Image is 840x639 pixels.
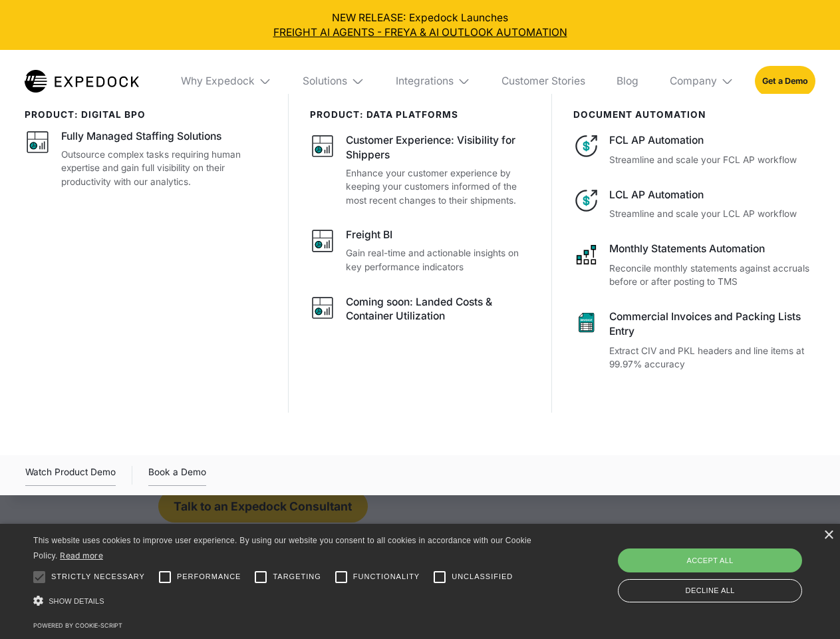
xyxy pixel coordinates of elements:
div: Coming soon: Landed Costs & Container Utilization [346,295,531,324]
div: Why Expedock [170,50,282,112]
p: Enhance your customer experience by keeping your customers informed of the most recent changes to... [346,166,531,208]
p: Reconcile monthly statements against accruals before or after posting to TMS [609,262,815,289]
div: NEW RELEASE: Expedock Launches [11,11,830,40]
div: PRODUCT: data platforms [310,109,531,120]
a: Book a Demo [148,465,206,486]
a: Freight BIGain real-time and actionable insights on key performance indicators [310,228,531,274]
p: Streamline and scale your LCL AP workflow [609,207,815,221]
div: Customer Experience: Visibility for Shippers [346,133,531,162]
div: Show details [33,592,536,610]
a: open lightbox [25,465,116,486]
div: Commercial Invoices and Packing Lists Entry [609,310,815,339]
div: Fully Managed Staffing Solutions [61,129,221,144]
div: LCL AP Automation [609,188,815,202]
p: Gain real-time and actionable insights on key performance indicators [346,246,531,274]
a: Fully Managed Staffing SolutionsOutsource complex tasks requiring human expertise and gain full v... [25,129,267,188]
div: Watch Product Demo [25,465,116,486]
div: product: digital bpo [25,109,267,120]
a: Get a Demo [755,66,815,96]
div: document automation [573,109,815,120]
div: Solutions [293,50,375,112]
div: Solutions [303,75,347,88]
span: Performance [177,571,241,582]
span: Unclassified [452,571,513,582]
a: Customer Experience: Visibility for ShippersEnhance your customer experience by keeping your cust... [310,133,531,207]
div: Monthly Statements Automation [609,242,815,256]
p: Outsource complex tasks requiring human expertise and gain full visibility on their productivity ... [61,148,267,189]
a: FREIGHT AI AGENTS - FREYA & AI OUTLOOK AUTOMATION [11,25,830,40]
a: Customer Stories [491,50,595,112]
a: Commercial Invoices and Packing Lists EntryExtract CIV and PKL headers and line items at 99.97% a... [573,310,815,371]
p: Streamline and scale your FCL AP workflow [609,153,815,167]
a: Monthly Statements AutomationReconcile monthly statements against accruals before or after postin... [573,242,815,289]
span: Show details [49,597,104,605]
div: Company [670,75,717,88]
a: LCL AP AutomationStreamline and scale your LCL AP workflow [573,188,815,221]
span: Targeting [273,571,321,582]
div: Company [659,50,744,112]
div: Why Expedock [181,75,255,88]
p: Extract CIV and PKL headers and line items at 99.97% accuracy [609,344,815,371]
a: Read more [60,550,103,560]
a: Coming soon: Landed Costs & Container Utilization [310,295,531,328]
iframe: Chat Widget [619,495,840,639]
span: Functionality [353,571,420,582]
span: Strictly necessary [51,571,145,582]
div: FCL AP Automation [609,133,815,148]
div: Freight BI [346,228,392,242]
a: Blog [606,50,648,112]
a: FCL AP AutomationStreamline and scale your FCL AP workflow [573,133,815,166]
a: Powered by cookie-script [33,622,122,629]
span: This website uses cookies to improve user experience. By using our website you consent to all coo... [33,536,531,560]
div: Integrations [396,75,454,88]
div: Integrations [385,50,481,112]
